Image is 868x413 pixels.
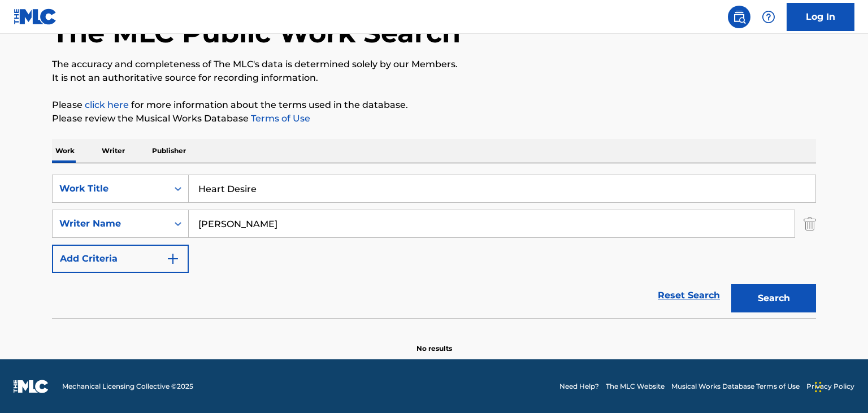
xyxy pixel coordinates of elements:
p: It is not an authoritative source for recording information. [52,71,816,85]
p: Writer [98,139,128,163]
div: Writer Name [59,217,161,231]
div: Drag [815,370,822,404]
p: Work [52,139,78,163]
p: No results [416,330,452,354]
span: Mechanical Licensing Collective © 2025 [62,381,193,392]
a: Privacy Policy [806,381,854,392]
img: logo [14,380,49,393]
button: Search [731,284,816,312]
p: The accuracy and completeness of The MLC's data is determined solely by our Members. [52,58,816,71]
p: Please for more information about the terms used in the database. [52,98,816,112]
img: search [732,10,746,24]
div: Work Title [59,182,161,195]
img: 9d2ae6d4665cec9f34b9.svg [166,252,180,266]
a: The MLC Website [606,381,665,392]
img: Delete Criterion [804,210,816,238]
form: Search Form [52,175,816,318]
a: Reset Search [652,283,726,308]
iframe: Chat Widget [811,359,868,413]
a: Need Help? [559,381,599,392]
a: Public Search [728,6,750,28]
a: Musical Works Database Terms of Use [671,381,800,392]
a: Log In [787,3,854,31]
a: Terms of Use [249,113,310,124]
img: help [762,10,775,24]
button: Add Criteria [52,245,189,273]
div: Help [757,6,780,28]
img: MLC Logo [14,8,57,25]
p: Please review the Musical Works Database [52,112,816,125]
p: Publisher [149,139,189,163]
a: click here [85,99,129,110]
